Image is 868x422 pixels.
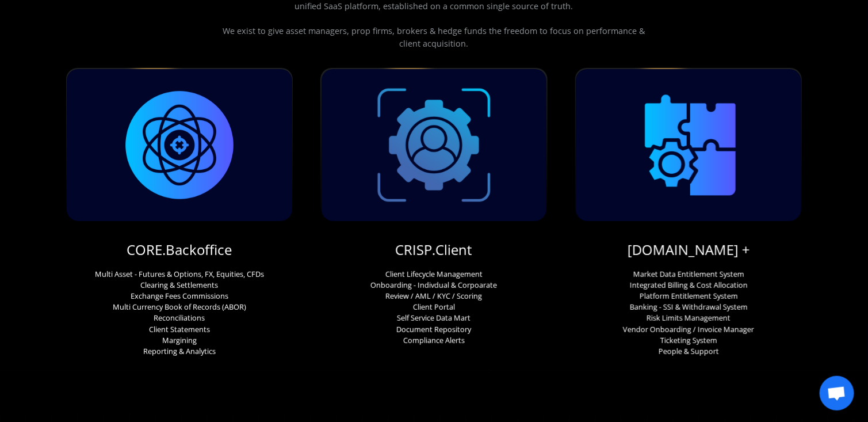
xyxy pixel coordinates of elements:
[370,269,497,346] p: Client Lifecycle Management Onboarding - Indivdual & Corpoarate Review / AML / KYC / Scoring Clie...
[95,269,264,358] p: Multi Asset - Futures & Options, FX, Equities, CFDs Clearing & Settlements Exchange Fees Commissi...
[628,240,750,260] a: [DOMAIN_NAME] +
[623,269,754,358] p: Market Data Entitlement System Integrated Billing & Cost Allocation Platform Entitlement System B...
[820,376,854,410] div: Open chat
[395,240,472,260] a: CRISP.Client
[127,240,232,260] a: CORE.Backoffice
